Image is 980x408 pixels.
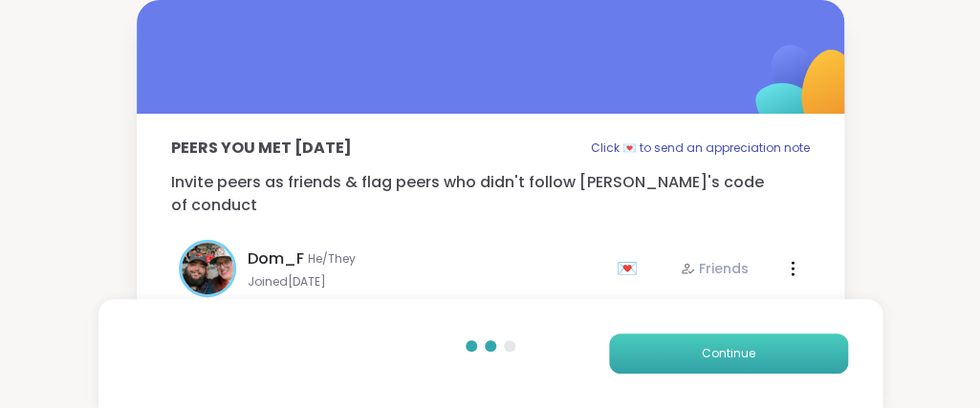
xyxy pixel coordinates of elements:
span: He/They [308,251,356,267]
p: Click 💌 to send an appreciation note [591,137,810,160]
span: Joined [DATE] [248,274,605,290]
button: Continue [609,333,848,374]
span: Continue [702,345,755,362]
p: Invite peers as friends & flag peers who didn't follow [PERSON_NAME]'s code of conduct [171,171,810,217]
div: Friends [680,259,749,278]
span: Dom_F [248,247,304,270]
div: 💌 [617,253,645,284]
p: Peers you met [DATE] [171,137,352,160]
img: Dom_F [182,243,233,294]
